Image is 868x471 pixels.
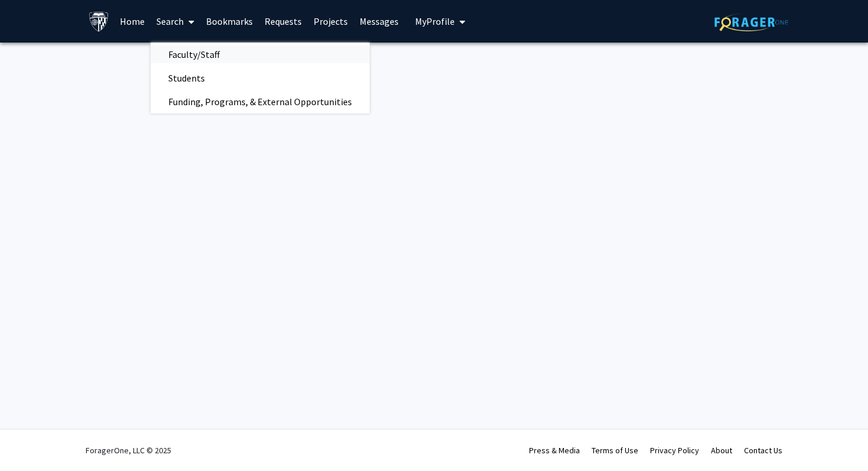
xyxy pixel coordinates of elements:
a: Search [151,1,200,42]
span: Students [151,66,223,90]
span: Funding, Programs, & External Opportunities [151,90,370,113]
a: Terms of Use [592,445,638,456]
a: Messages [354,1,404,42]
span: My Profile [415,15,455,27]
a: Bookmarks [200,1,259,42]
a: Funding, Programs, & External Opportunities [151,93,370,111]
span: Faculty/Staff [151,43,237,66]
img: ForagerOne Logo [714,13,788,31]
a: Students [151,69,370,87]
img: Johns Hopkins University Logo [89,11,109,32]
iframe: Chat [9,418,50,462]
a: Contact Us [744,445,782,456]
a: About [711,445,732,456]
a: Privacy Policy [650,445,699,456]
a: Requests [259,1,308,42]
div: ForagerOne, LLC © 2025 [86,430,171,471]
a: Home [114,1,151,42]
a: Faculty/Staff [151,46,370,63]
a: Press & Media [529,445,580,456]
a: Projects [308,1,354,42]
